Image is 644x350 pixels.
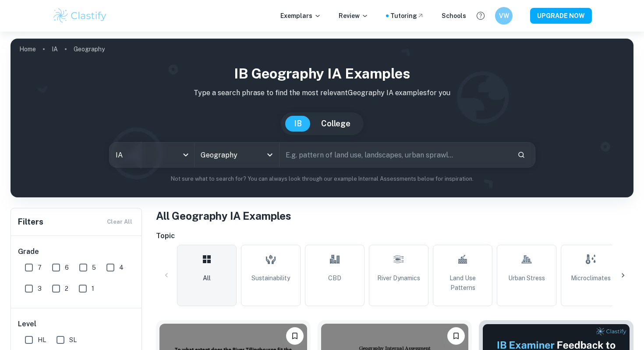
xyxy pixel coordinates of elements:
a: Tutoring [390,11,424,21]
button: Search [514,147,529,162]
h6: Topic [156,231,633,241]
a: Home [19,43,36,55]
span: 5 [92,263,96,272]
span: HL [38,335,46,345]
span: River Dynamics [377,273,420,283]
h6: Grade [18,246,135,257]
span: 4 [119,263,124,272]
span: Sustainability [251,273,290,283]
span: CBD [328,273,341,283]
p: Type a search phrase to find the most relevant Geography IA examples for you [18,88,626,98]
div: IA [110,143,194,167]
h6: Level [18,319,135,329]
span: Urban Stress [508,273,545,283]
button: UPGRADE NOW [530,8,592,24]
span: 2 [65,284,68,293]
p: Geography [74,44,105,54]
span: SL [69,335,77,345]
p: Exemplars [280,11,321,21]
a: Schools [442,11,466,21]
h1: All Geography IA Examples [156,208,633,224]
p: Not sure what to search for? You can always look through our example Internal Assessments below f... [18,175,626,183]
h6: Filters [18,216,43,228]
button: Bookmark [286,327,304,345]
span: 1 [92,284,94,293]
h1: IB Geography IA examples [18,63,626,84]
button: IB [285,116,311,132]
a: IA [52,43,58,55]
span: All [203,273,211,283]
span: Land Use Patterns [437,273,488,293]
button: Help and Feedback [473,8,488,23]
button: Bookmark [447,327,465,345]
img: Clastify logo [52,7,108,25]
p: Review [339,11,368,21]
button: Open [264,149,276,161]
span: Microclimates [571,273,611,283]
span: 6 [65,263,69,272]
img: profile cover [11,39,633,197]
span: 3 [38,284,42,293]
span: 7 [38,263,42,272]
button: College [312,116,359,132]
input: E.g. pattern of land use, landscapes, urban sprawl... [280,143,510,167]
button: VW [495,7,513,25]
h6: VW [499,11,509,21]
